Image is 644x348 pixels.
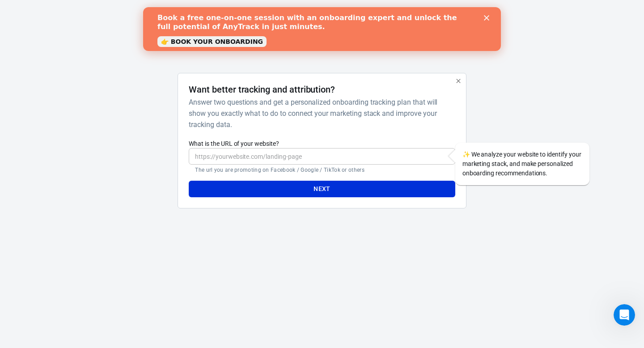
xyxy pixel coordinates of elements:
[98,14,546,30] div: AnyTrack
[189,97,451,130] h6: Answer two questions and get a personalized onboarding tracking plan that will show you exactly w...
[462,151,470,158] span: sparkles
[189,84,335,95] h4: Want better tracking and attribution?
[614,304,635,326] iframe: Intercom live chat
[143,7,501,51] iframe: Intercom live chat banner
[189,139,455,148] label: What is the URL of your website?
[195,166,449,174] p: The url you are promoting on Facebook / Google / TikTok or others
[189,148,455,165] input: https://yourwebsite.com/landing-page
[455,143,589,185] div: We analyze your website to identify your marketing stack, and make personalized onboarding recomm...
[189,181,455,197] button: Next
[341,8,350,13] div: Close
